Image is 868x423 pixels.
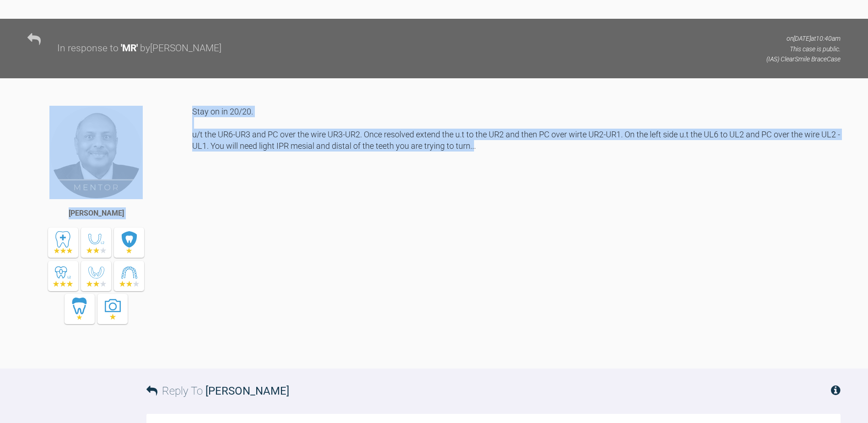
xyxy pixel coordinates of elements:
[140,41,221,56] div: by [PERSON_NAME]
[57,41,119,56] div: In response to
[49,106,143,199] img: Utpalendu Bose
[69,207,124,219] div: [PERSON_NAME]
[146,382,289,400] h3: Reply To
[121,41,138,56] div: ' MR '
[766,44,841,54] p: This case is public.
[766,54,841,64] p: (IAS) ClearSmile Brace Case
[766,33,841,43] p: on [DATE] at 10:40am
[192,106,841,355] div: Stay on in 20/20. u/t the UR6-UR3 and PC over the wire UR3-UR2. Once resolved extend the u.t to t...
[205,385,289,397] span: [PERSON_NAME]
